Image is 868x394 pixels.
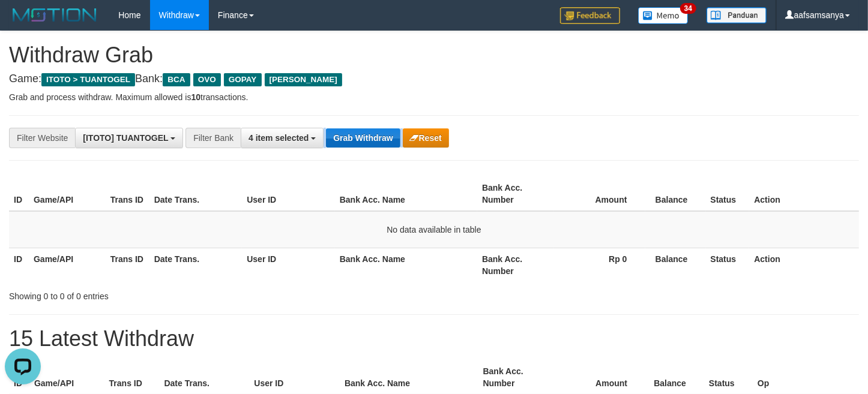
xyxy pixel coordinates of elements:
th: Status [706,248,750,282]
h4: Game: Bank: [9,73,859,85]
h1: 15 Latest Withdraw [9,327,859,351]
td: No data available in table [9,211,859,248]
button: 4 item selected [241,128,324,148]
img: Button%20Memo.svg [638,7,689,24]
button: Open LiveChat chat widget [5,5,41,41]
img: MOTION_logo.png [9,6,100,24]
span: 34 [680,3,696,14]
img: panduan.png [707,7,767,23]
span: OVO [193,73,221,86]
th: Bank Acc. Name [335,177,477,211]
th: ID [9,248,29,282]
div: Filter Bank [185,128,241,148]
strong: 10 [191,92,200,102]
p: Grab and process withdraw. Maximum allowed is transactions. [9,91,859,103]
th: Amount [554,177,645,211]
th: Balance [645,177,706,211]
th: Action [749,248,859,282]
h1: Withdraw Grab [9,43,859,67]
span: GOPAY [224,73,262,86]
th: Status [706,177,750,211]
th: Balance [645,248,706,282]
th: Action [749,177,859,211]
th: ID [9,177,29,211]
div: Showing 0 to 0 of 0 entries [9,285,353,302]
button: Reset [403,128,449,148]
th: Bank Acc. Name [335,248,477,282]
th: Trans ID [106,177,149,211]
button: [ITOTO] TUANTOGEL [75,128,183,148]
th: User ID [242,248,335,282]
span: ITOTO > TUANTOGEL [41,73,135,86]
th: Bank Acc. Number [477,248,554,282]
span: [PERSON_NAME] [265,73,342,86]
th: Game/API [29,248,106,282]
th: Date Trans. [149,248,243,282]
th: Date Trans. [149,177,243,211]
th: Trans ID [106,248,149,282]
th: Game/API [29,177,106,211]
th: Rp 0 [554,248,645,282]
button: Grab Withdraw [326,128,400,148]
span: 4 item selected [249,133,309,143]
th: User ID [242,177,335,211]
div: Filter Website [9,128,75,148]
span: [ITOTO] TUANTOGEL [83,133,168,143]
span: BCA [163,73,190,86]
img: Feedback.jpg [560,7,620,24]
th: Bank Acc. Number [477,177,554,211]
